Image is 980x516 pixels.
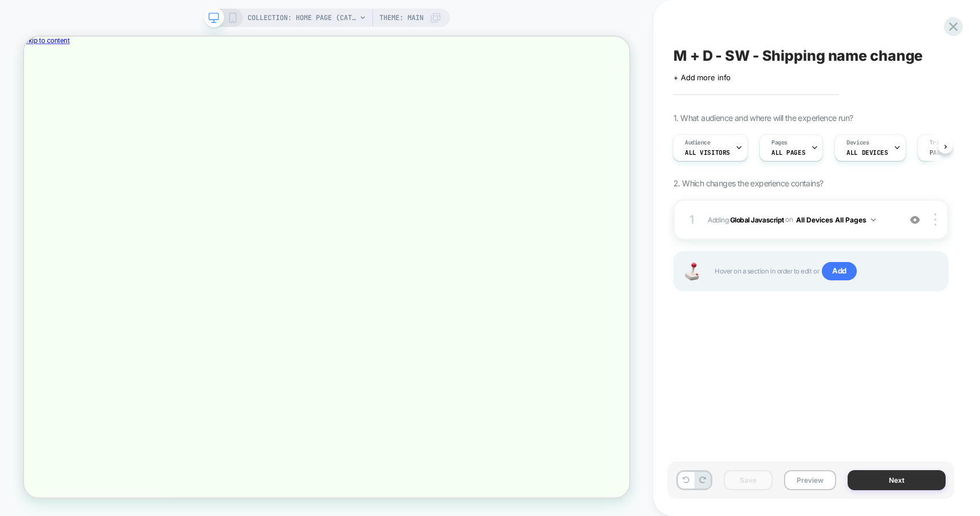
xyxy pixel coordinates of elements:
[771,139,787,147] span: Pages
[784,470,836,490] button: Preview
[930,139,952,147] span: Trigger
[685,139,711,147] span: Audience
[934,213,936,226] img: close
[871,218,876,221] img: down arrow
[248,9,356,27] span: COLLECTION: Home page (Category)
[685,148,730,157] span: All Visitors
[724,470,773,490] button: Save
[715,262,936,280] span: Hover on a section in order to edit or
[785,213,793,226] span: on
[910,215,920,225] img: crossed eye
[673,47,923,64] span: M + D - SW - Shipping name change
[708,213,894,227] span: Adding
[846,139,869,147] span: Devices
[930,148,963,157] span: Page Load
[846,148,888,157] span: ALL DEVICES
[822,262,857,280] span: Add
[686,209,697,230] div: 1
[673,178,823,188] span: 2. Which changes the experience contains?
[379,9,424,27] span: Theme: MAIN
[848,470,946,490] button: Next
[730,215,784,224] b: Global Javascript
[673,73,731,82] span: + Add more info
[771,148,805,157] span: ALL PAGES
[796,213,876,227] button: All Devices All Pages
[680,263,703,280] img: Joystick
[673,113,853,123] span: 1. What audience and where will the experience run?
